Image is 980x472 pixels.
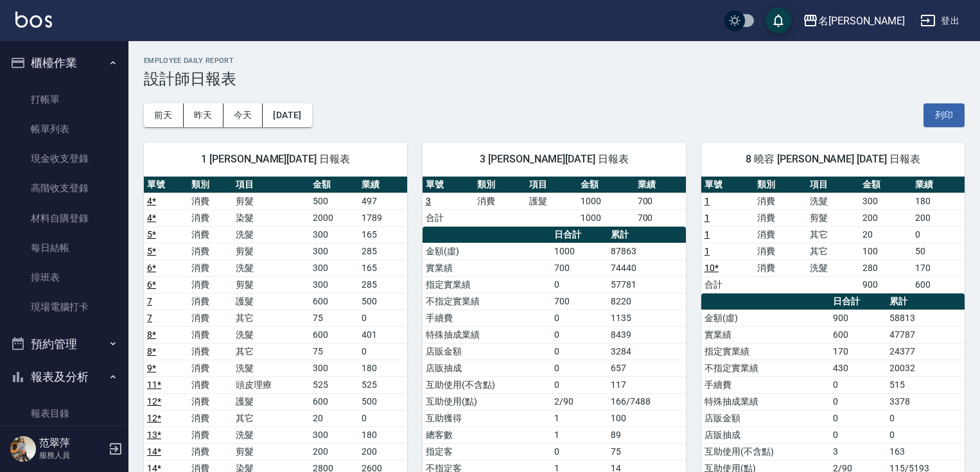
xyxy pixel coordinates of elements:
span: 8 曉容 [PERSON_NAME] [DATE] 日報表 [717,153,949,166]
a: 報表目錄 [5,399,123,428]
h2: Employee Daily Report [144,57,965,65]
th: 日合計 [830,293,886,310]
td: 430 [830,360,886,376]
td: 1789 [358,209,407,226]
td: 0 [551,343,608,360]
th: 類別 [754,177,807,193]
td: 互助使用(不含點) [701,443,830,460]
td: 170 [830,343,886,360]
td: 0 [886,426,965,443]
td: 74440 [608,259,686,276]
th: 單號 [144,177,188,193]
td: 3378 [886,393,965,410]
td: 163 [886,443,965,460]
td: 洗髮 [232,226,310,243]
td: 285 [358,243,407,259]
td: 互助使用(點) [423,393,551,410]
th: 金額 [859,177,912,193]
td: 0 [830,376,886,393]
td: 401 [358,326,407,343]
td: 89 [608,426,686,443]
td: 消費 [188,226,232,243]
td: 50 [912,243,965,259]
td: 實業績 [701,326,830,343]
td: 店販抽成 [701,426,830,443]
td: 2000 [310,209,358,226]
td: 剪髮 [807,209,859,226]
td: 剪髮 [232,243,310,259]
th: 項目 [232,177,310,193]
td: 消費 [188,343,232,360]
td: 300 [310,360,358,376]
td: 300 [310,259,358,276]
td: 170 [912,259,965,276]
td: 消費 [754,226,807,243]
td: 護髮 [526,193,577,209]
td: 金額(虛) [701,310,830,326]
td: 手續費 [423,310,551,326]
td: 指定實業績 [423,276,551,293]
td: 300 [310,243,358,259]
td: 其它 [232,343,310,360]
td: 護髮 [232,393,310,410]
td: 洗髮 [807,193,859,209]
td: 0 [886,410,965,426]
td: 消費 [188,293,232,310]
td: 300 [310,276,358,293]
th: 累計 [886,293,965,310]
td: 47787 [886,326,965,343]
th: 單號 [423,177,474,193]
td: 其它 [232,310,310,326]
th: 累計 [608,227,686,243]
td: 消費 [188,443,232,460]
td: 其它 [807,226,859,243]
td: 1000 [551,243,608,259]
td: 200 [859,209,912,226]
td: 0 [358,343,407,360]
td: 600 [310,393,358,410]
td: 57781 [608,276,686,293]
td: 8439 [608,326,686,343]
td: 店販抽成 [423,360,551,376]
button: save [766,8,791,33]
td: 0 [551,360,608,376]
td: 1 [551,410,608,426]
td: 280 [859,259,912,276]
td: 剪髮 [232,443,310,460]
td: 消費 [188,276,232,293]
th: 類別 [188,177,232,193]
td: 165 [358,259,407,276]
th: 業績 [358,177,407,193]
td: 實業績 [423,259,551,276]
td: 0 [551,326,608,343]
h3: 設計師日報表 [144,70,965,88]
td: 洗髮 [232,326,310,343]
span: 1 [PERSON_NAME][DATE] 日報表 [159,153,392,166]
td: 金額(虛) [423,243,551,259]
td: 手續費 [701,376,830,393]
button: 預約管理 [5,328,123,361]
a: 7 [147,313,152,323]
td: 互助使用(不含點) [423,376,551,393]
td: 8220 [608,293,686,310]
td: 指定實業績 [701,343,830,360]
a: 每日結帳 [5,233,123,263]
td: 2/90 [551,393,608,410]
td: 0 [358,310,407,326]
h5: 范翠萍 [39,437,105,450]
a: 現場電腦打卡 [5,292,123,322]
td: 600 [310,326,358,343]
td: 不指定實業績 [423,293,551,310]
a: 1 [704,246,710,256]
td: 洗髮 [807,259,859,276]
td: 165 [358,226,407,243]
td: 0 [551,443,608,460]
td: 700 [551,293,608,310]
td: 900 [859,276,912,293]
th: 項目 [807,177,859,193]
td: 500 [310,193,358,209]
button: 報表及分析 [5,360,123,394]
th: 金額 [310,177,358,193]
table: a dense table [423,177,686,227]
td: 700 [551,259,608,276]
